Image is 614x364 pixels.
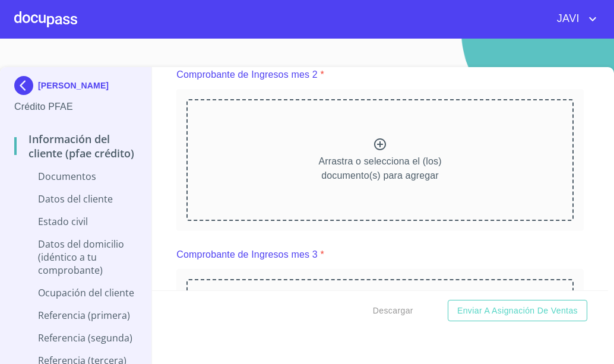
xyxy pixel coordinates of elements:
[176,68,317,82] p: Comprobante de Ingresos mes 2
[548,10,600,29] button: account of current user
[14,76,38,95] img: Docupass spot blue
[318,154,441,183] p: Arrastra o selecciona el (los) documento(s) para agregar
[14,76,137,100] div: [PERSON_NAME]
[38,81,109,90] p: [PERSON_NAME]
[14,215,137,228] p: Estado Civil
[14,192,137,205] p: Datos del cliente
[368,300,418,322] button: Descargar
[448,300,587,322] button: Enviar a Asignación de Ventas
[176,248,317,262] p: Comprobante de Ingresos mes 3
[373,303,413,318] span: Descargar
[14,331,137,344] p: Referencia (segunda)
[14,286,137,299] p: Ocupación del Cliente
[14,238,137,277] p: Datos del domicilio (idéntico a tu comprobante)
[14,170,137,183] p: Documentos
[457,303,578,318] span: Enviar a Asignación de Ventas
[14,100,137,114] p: Crédito PFAE
[548,10,585,29] span: JAVI
[14,309,137,322] p: Referencia (primera)
[14,132,137,160] p: Información del cliente (PFAE crédito)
